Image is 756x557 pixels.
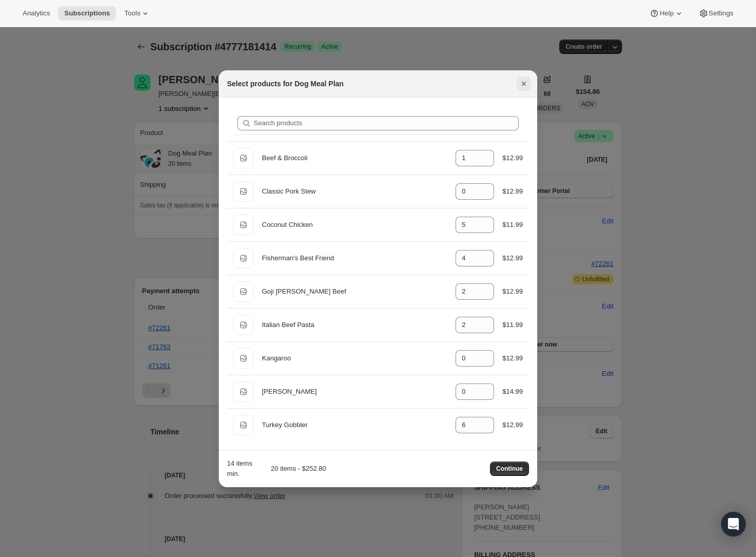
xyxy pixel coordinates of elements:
[227,458,254,479] div: 14 items min.
[262,420,447,430] div: Turkey Gobbler
[496,465,523,473] span: Continue
[64,9,110,17] span: Subscriptions
[262,186,447,197] div: Classic Pork Stew
[118,6,157,21] button: Tools
[692,6,740,21] button: Settings
[490,462,529,476] button: Continue
[262,253,447,263] div: Fisherman's Best Friend
[262,353,447,363] div: Kangaroo
[502,353,523,363] div: $12.99
[124,9,140,17] span: Tools
[643,6,690,21] button: Help
[227,79,344,89] h2: Select products for Dog Meal Plan
[709,9,733,17] span: Settings
[502,253,523,263] div: $12.99
[23,9,50,17] span: Analytics
[58,6,116,21] button: Subscriptions
[254,116,519,130] input: Search products
[262,153,447,163] div: Beef & Broccoli
[502,286,523,297] div: $12.99
[502,420,523,430] div: $12.99
[502,320,523,330] div: $11.99
[502,153,523,163] div: $12.99
[721,512,746,536] div: Open Intercom Messenger
[502,220,523,230] div: $11.99
[16,6,56,21] button: Analytics
[262,286,447,297] div: Goji [PERSON_NAME] Beef
[258,464,326,474] div: 20 items - $252.80
[262,387,447,397] div: [PERSON_NAME]
[502,387,523,397] div: $14.99
[262,320,447,330] div: Italian Beef Pasta
[502,186,523,197] div: $12.99
[659,9,673,17] span: Help
[517,76,531,91] button: Close
[262,220,447,230] div: Coconut Chicken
